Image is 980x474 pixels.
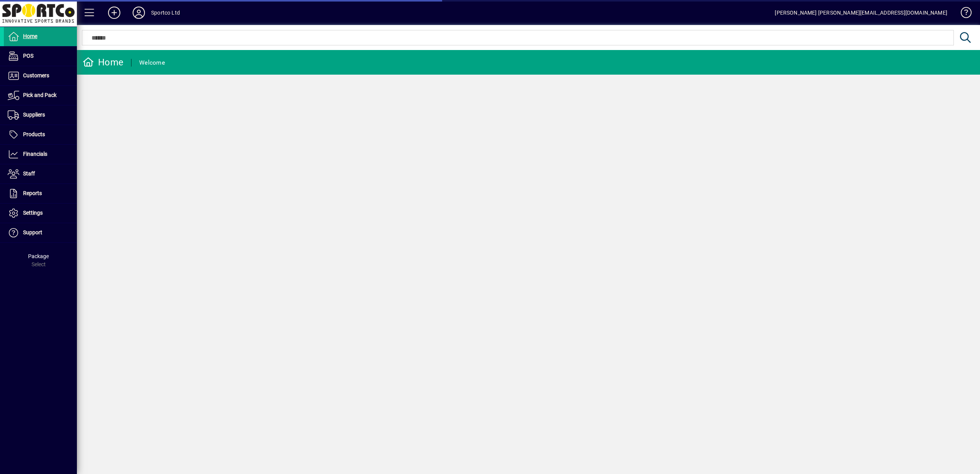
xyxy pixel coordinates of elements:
[23,151,47,157] span: Financials
[23,210,43,216] span: Settings
[126,6,151,20] button: Profile
[102,6,126,20] button: Add
[4,105,77,125] a: Suppliers
[28,253,49,259] span: Package
[23,53,33,59] span: POS
[4,223,77,242] a: Support
[139,57,165,69] div: Welcome
[23,131,45,137] span: Products
[4,125,77,144] a: Products
[4,86,77,105] a: Pick and Pack
[4,145,77,164] a: Financials
[23,92,57,98] span: Pick and Pack
[955,2,970,27] a: Knowledge Base
[4,184,77,203] a: Reports
[23,190,42,196] span: Reports
[83,56,123,68] div: Home
[4,47,77,66] a: POS
[23,33,37,39] span: Home
[4,164,77,184] a: Staff
[23,229,42,235] span: Support
[4,204,77,223] a: Settings
[775,7,947,19] div: [PERSON_NAME] [PERSON_NAME][EMAIL_ADDRESS][DOMAIN_NAME]
[23,72,49,78] span: Customers
[23,112,45,118] span: Suppliers
[151,7,180,19] div: Sportco Ltd
[23,170,35,177] span: Staff
[4,66,77,85] a: Customers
